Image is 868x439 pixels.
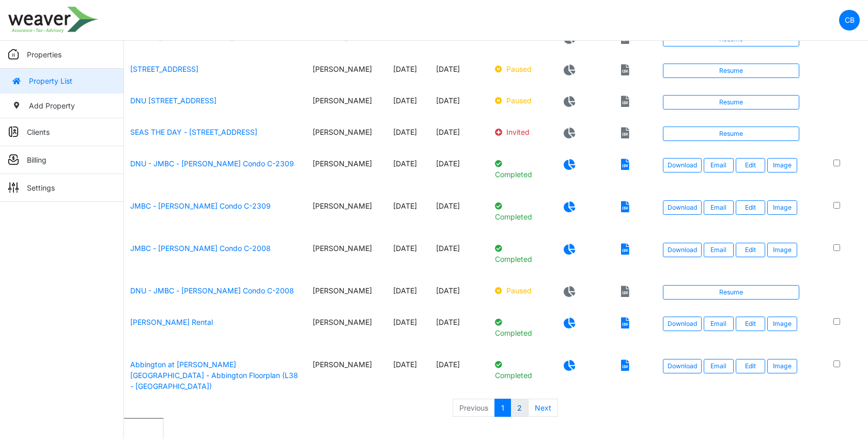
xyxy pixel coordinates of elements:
[663,359,702,373] a: Download
[306,310,387,353] td: [PERSON_NAME]
[27,127,50,137] p: Clients
[663,243,702,257] a: Download
[430,120,489,152] td: [DATE]
[736,158,766,173] a: Edit
[663,158,702,173] a: Download
[306,57,387,89] td: [PERSON_NAME]
[430,26,489,57] td: [DATE]
[387,237,430,279] td: [DATE]
[27,154,47,165] p: Billing
[430,194,489,237] td: [DATE]
[306,26,387,57] td: [PERSON_NAME]
[130,318,213,326] a: [PERSON_NAME] Rental
[704,359,734,373] button: Email
[704,200,734,215] button: Email
[387,152,430,194] td: [DATE]
[495,200,538,222] p: Completed
[736,243,766,257] a: Edit
[8,49,19,59] img: sidemenu_properties.png
[387,353,430,398] td: [DATE]
[495,158,538,180] p: Completed
[130,201,271,210] a: JMBC - [PERSON_NAME] Condo C-2309
[430,310,489,353] td: [DATE]
[767,317,797,331] button: Image
[495,285,538,296] p: Paused
[736,317,766,331] a: Edit
[704,158,734,173] button: Email
[495,64,538,74] p: Paused
[306,152,387,194] td: [PERSON_NAME]
[27,182,55,193] p: Settings
[387,26,430,57] td: [DATE]
[767,243,797,257] button: Image
[495,127,538,137] p: Invited
[306,279,387,310] td: [PERSON_NAME]
[306,353,387,398] td: [PERSON_NAME]
[8,154,19,165] img: sidemenu_billing.png
[839,10,860,30] a: CB
[306,120,387,152] td: [PERSON_NAME]
[387,279,430,310] td: [DATE]
[495,359,538,381] p: Completed
[704,243,734,257] button: Email
[845,14,855,25] p: CB
[663,64,799,78] a: Resume
[130,33,258,42] a: [STREET_ADDRESS][PERSON_NAME]
[663,127,799,141] a: Resume
[430,237,489,279] td: [DATE]
[663,285,799,300] a: Resume
[387,310,430,353] td: [DATE]
[8,182,19,193] img: sidemenu_settings.png
[387,120,430,152] td: [DATE]
[306,194,387,237] td: [PERSON_NAME]
[736,359,766,373] a: Edit
[704,317,734,331] button: Email
[8,127,19,137] img: sidemenu_client.png
[510,399,529,417] a: 2
[430,152,489,194] td: [DATE]
[387,194,430,237] td: [DATE]
[130,159,294,168] a: DNU - JMBC - [PERSON_NAME] Condo C-2309
[130,244,271,253] a: JMBC - [PERSON_NAME] Condo C-2008
[767,359,797,373] button: Image
[387,89,430,120] td: [DATE]
[528,399,558,417] a: Next
[767,200,797,215] button: Image
[130,360,298,390] a: Abbington at [PERSON_NAME][GEOGRAPHIC_DATA] - Abbington Floorplan (L38 - [GEOGRAPHIC_DATA])
[663,317,702,331] a: Download
[430,279,489,310] td: [DATE]
[736,200,766,215] a: Edit
[430,89,489,120] td: [DATE]
[430,57,489,89] td: [DATE]
[494,399,511,417] a: 1
[130,286,294,295] a: DNU - JMBC - [PERSON_NAME] Condo C-2008
[387,57,430,89] td: [DATE]
[27,49,61,60] p: Properties
[130,128,257,136] a: SEAS THE DAY - [STREET_ADDRESS]
[663,200,702,215] a: Download
[430,353,489,398] td: [DATE]
[130,96,216,105] a: DNU [STREET_ADDRESS]
[767,158,797,173] button: Image
[306,237,387,279] td: [PERSON_NAME]
[130,65,198,73] a: [STREET_ADDRESS]
[495,317,538,338] p: Completed
[306,89,387,120] td: [PERSON_NAME]
[495,243,538,264] p: Completed
[495,95,538,106] p: Paused
[663,95,799,109] a: Resume
[8,7,99,33] img: spp logo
